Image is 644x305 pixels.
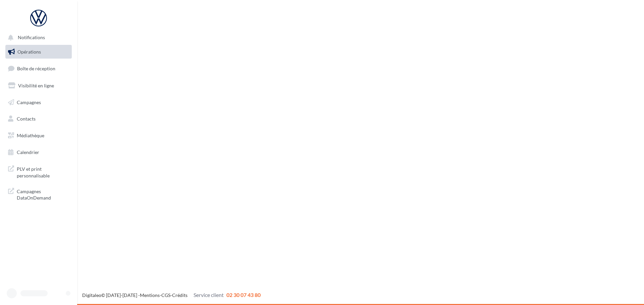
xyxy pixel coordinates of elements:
[4,162,73,181] a: PLV et print personnalisable
[4,45,73,59] a: Opérations
[4,79,73,93] a: Visibilité en ligne
[17,99,41,105] span: Campagnes
[4,112,73,126] a: Contacts
[161,292,170,298] a: CGS
[17,187,69,201] span: Campagnes DataOnDemand
[4,129,73,143] a: Médiathèque
[226,292,261,298] span: 02 30 07 43 80
[140,292,160,298] a: Mentions
[4,145,73,159] a: Calendrier
[194,292,224,298] span: Service client
[17,49,41,55] span: Opérations
[4,184,73,204] a: Campagnes DataOnDemand
[17,66,55,71] span: Boîte de réception
[17,149,39,155] span: Calendrier
[18,35,45,41] span: Notifications
[4,95,73,109] a: Campagnes
[4,61,73,76] a: Boîte de réception
[17,164,69,179] span: PLV et print personnalisable
[82,292,101,298] a: Digitaleo
[18,83,54,88] span: Visibilité en ligne
[17,116,36,122] span: Contacts
[172,292,187,298] a: Crédits
[82,292,261,298] span: © [DATE]-[DATE] - - -
[17,133,44,138] span: Médiathèque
